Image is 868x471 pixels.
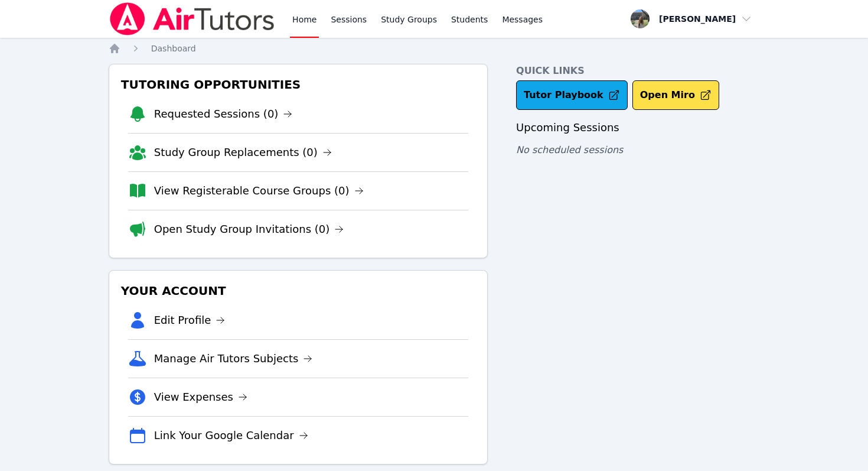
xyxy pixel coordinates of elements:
h3: Tutoring Opportunities [119,74,478,95]
h4: Quick Links [516,64,759,78]
a: Tutor Playbook [516,80,628,110]
a: Dashboard [151,43,196,54]
span: No scheduled sessions [516,144,623,155]
button: Open Miro [632,80,719,110]
a: View Registerable Course Groups (0) [154,183,364,199]
span: Dashboard [151,44,196,53]
a: Open Study Group Invitations (0) [154,221,344,238]
a: Requested Sessions (0) [154,106,293,122]
h3: Upcoming Sessions [516,119,759,136]
nav: Breadcrumb [109,43,760,54]
a: Link Your Google Calendar [154,427,308,444]
span: Messages [502,14,543,25]
img: Air Tutors [109,2,276,35]
a: View Expenses [154,389,247,405]
a: Manage Air Tutors Subjects [154,350,313,367]
a: Edit Profile [154,312,226,329]
a: Study Group Replacements (0) [154,144,332,161]
h3: Your Account [119,280,478,301]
